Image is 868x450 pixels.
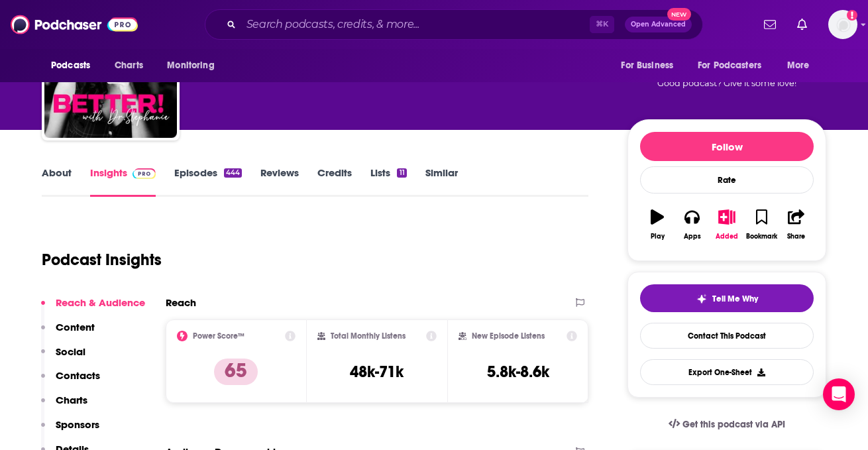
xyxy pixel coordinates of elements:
[590,16,614,33] span: ⌘ K
[397,168,406,178] div: 11
[667,8,691,21] span: New
[56,418,99,431] p: Sponsors
[193,331,244,341] h2: Power Score™
[331,331,406,341] h2: Total Monthly Listens
[174,166,242,197] a: Episodes444
[657,78,796,88] span: Good podcast? Give it some love!
[640,132,814,161] button: Follow
[56,369,100,382] p: Contacts
[90,166,156,197] a: InsightsPodchaser Pro
[214,359,258,385] p: 65
[787,233,805,241] div: Share
[792,13,812,36] a: Show notifications dropdown
[746,233,777,241] div: Bookmark
[625,17,692,32] button: Open AdvancedNew
[133,168,156,179] img: Podchaser Pro
[696,294,707,304] img: tell me why sparkle
[205,9,703,40] div: Search podcasts, credits, & more...
[710,201,744,249] button: Added
[698,56,761,75] span: For Podcasters
[640,201,675,249] button: Play
[631,21,686,28] span: Open Advanced
[640,166,814,194] div: Rate
[260,166,299,197] a: Reviews
[472,331,545,341] h2: New Episode Listens
[828,10,857,39] span: Logged in as experts
[684,233,701,241] div: Apps
[689,53,781,78] button: open menu
[56,321,95,333] p: Content
[787,56,810,75] span: More
[166,296,196,309] h2: Reach
[716,233,738,241] div: Added
[828,10,857,39] img: User Profile
[51,56,90,75] span: Podcasts
[41,296,145,321] button: Reach & Audience
[823,378,855,410] div: Open Intercom Messenger
[167,56,214,75] span: Monitoring
[42,53,107,78] button: open menu
[41,418,99,443] button: Sponsors
[11,12,138,37] img: Podchaser - Follow, Share and Rate Podcasts
[744,201,779,249] button: Bookmark
[612,53,690,78] button: open menu
[759,13,781,36] a: Show notifications dropdown
[651,233,665,241] div: Play
[621,56,673,75] span: For Business
[370,166,406,197] a: Lists11
[682,419,785,430] span: Get this podcast via API
[350,362,404,382] h3: 48k-71k
[41,369,100,394] button: Contacts
[106,53,151,78] a: Charts
[779,201,814,249] button: Share
[828,10,857,39] button: Show profile menu
[56,394,87,406] p: Charts
[640,323,814,349] a: Contact This Podcast
[425,166,458,197] a: Similar
[115,56,143,75] span: Charts
[778,53,826,78] button: open menu
[487,362,549,382] h3: 5.8k-8.6k
[42,250,162,270] h1: Podcast Insights
[847,10,857,21] svg: Add a profile image
[675,201,709,249] button: Apps
[224,168,242,178] div: 444
[317,166,352,197] a: Credits
[41,394,87,418] button: Charts
[658,408,796,441] a: Get this podcast via API
[241,14,590,35] input: Search podcasts, credits, & more...
[56,296,145,309] p: Reach & Audience
[56,345,85,358] p: Social
[640,359,814,385] button: Export One-Sheet
[158,53,231,78] button: open menu
[41,345,85,370] button: Social
[712,294,758,304] span: Tell Me Why
[640,284,814,312] button: tell me why sparkleTell Me Why
[41,321,95,345] button: Content
[42,166,72,197] a: About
